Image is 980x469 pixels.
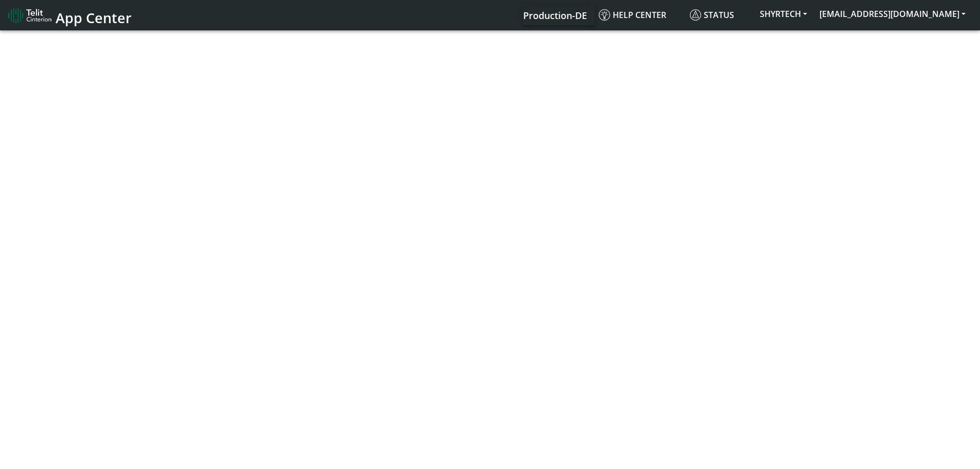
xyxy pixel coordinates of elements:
[599,9,666,21] span: Help center
[754,5,813,23] button: SHYRTECH
[686,5,754,25] a: Status
[523,9,587,22] span: Production-DE
[8,4,130,26] a: App Center
[813,5,972,23] button: [EMAIL_ADDRESS][DOMAIN_NAME]
[690,9,734,21] span: Status
[595,5,686,25] a: Help center
[8,7,51,24] img: logo-telit-cinterion-gw-new.png
[56,8,132,27] span: App Center
[690,9,701,21] img: status.svg
[599,9,610,21] img: knowledge.svg
[523,5,586,25] a: Your current platform instance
